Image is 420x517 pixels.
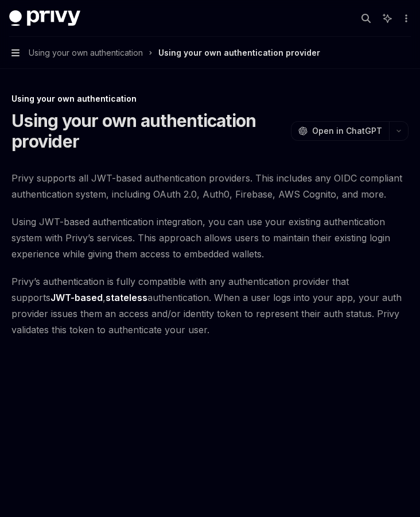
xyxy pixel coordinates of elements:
span: Privy’s authentication is fully compatible with any authentication provider that supports , authe... [11,273,409,338]
button: Open in ChatGPT [291,121,389,141]
h1: Using your own authentication provider [11,110,286,152]
a: JWT-based [50,292,103,304]
span: Open in ChatGPT [312,125,382,137]
img: dark logo [9,10,80,26]
div: Using your own authentication provider [158,46,320,60]
span: Using your own authentication [29,46,143,60]
div: Using your own authentication [11,93,409,105]
span: Using JWT-based authentication integration, you can use your existing authentication system with ... [11,214,409,262]
span: Privy supports all JWT-based authentication providers. This includes any OIDC compliant authentic... [11,170,409,202]
a: stateless [106,292,147,304]
button: More actions [399,10,411,26]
